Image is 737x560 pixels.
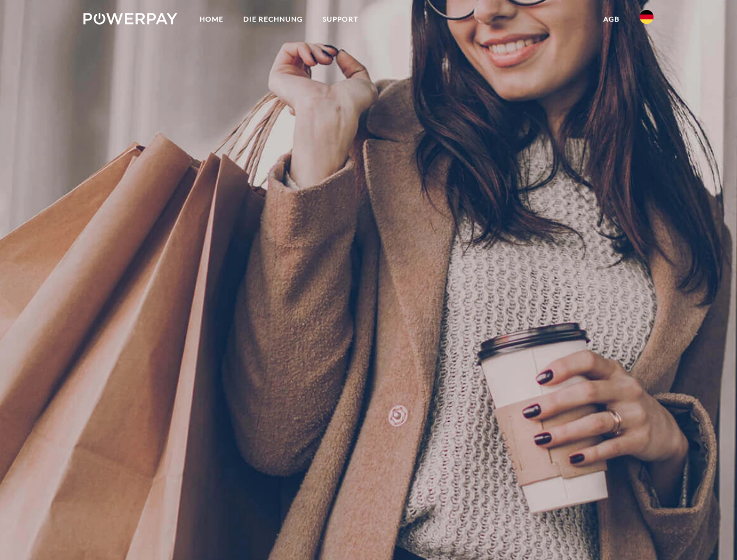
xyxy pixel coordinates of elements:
[593,9,630,30] a: agb
[640,10,654,24] img: de
[313,9,368,30] a: SUPPORT
[83,13,177,24] img: logo-powerpay-white.svg
[190,9,233,30] a: Home
[233,9,313,30] a: DIE RECHNUNG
